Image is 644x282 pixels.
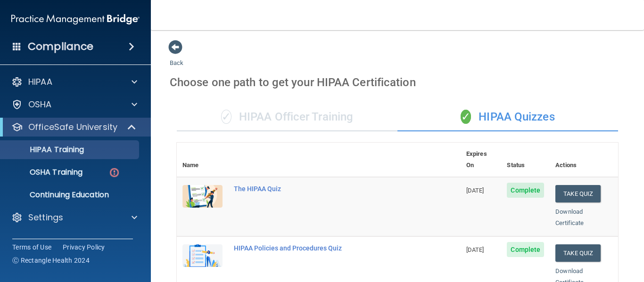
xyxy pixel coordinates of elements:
[11,121,137,133] a: OfficeSafe University
[11,99,137,110] a: OSHA
[555,185,601,202] button: Take Quiz
[11,10,140,29] img: PMB logo
[507,242,544,257] span: Complete
[555,208,584,226] a: Download Certificate
[28,99,52,110] p: OSHA
[28,121,117,133] p: OfficeSafe University
[461,110,471,124] span: ✓
[11,212,137,223] a: Settings
[555,244,601,262] button: Take Quiz
[466,187,484,194] span: [DATE]
[28,40,93,53] h4: Compliance
[6,145,84,154] p: HIPAA Training
[177,143,228,177] th: Name
[12,256,90,265] span: Ⓒ Rectangle Health 2024
[234,244,413,252] div: HIPAA Policies and Procedures Quiz
[170,69,625,96] div: Choose one path to get your HIPAA Certification
[221,110,231,124] span: ✓
[6,190,135,200] p: Continuing Education
[28,212,63,223] p: Settings
[170,48,183,66] a: Back
[11,76,137,88] a: HIPAA
[63,242,105,252] a: Privacy Policy
[28,76,52,88] p: HIPAA
[177,103,397,131] div: HIPAA Officer Training
[12,242,51,252] a: Terms of Use
[550,143,618,177] th: Actions
[108,167,120,178] img: danger-circle.6113f641.png
[501,143,550,177] th: Status
[234,185,413,193] div: The HIPAA Quiz
[461,143,502,177] th: Expires On
[466,246,484,253] span: [DATE]
[6,168,83,177] p: OSHA Training
[397,103,618,131] div: HIPAA Quizzes
[507,183,544,198] span: Complete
